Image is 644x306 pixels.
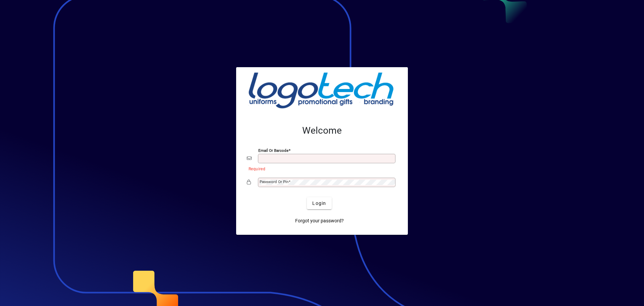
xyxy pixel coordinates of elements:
[247,125,397,136] h2: Welcome
[249,165,392,172] mat-error: Required
[295,217,344,224] span: Forgot your password?
[307,197,331,209] button: Login
[260,179,288,184] mat-label: Password or Pin
[258,148,288,153] mat-label: Email or Barcode
[312,200,326,207] span: Login
[292,215,346,227] a: Forgot your password?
